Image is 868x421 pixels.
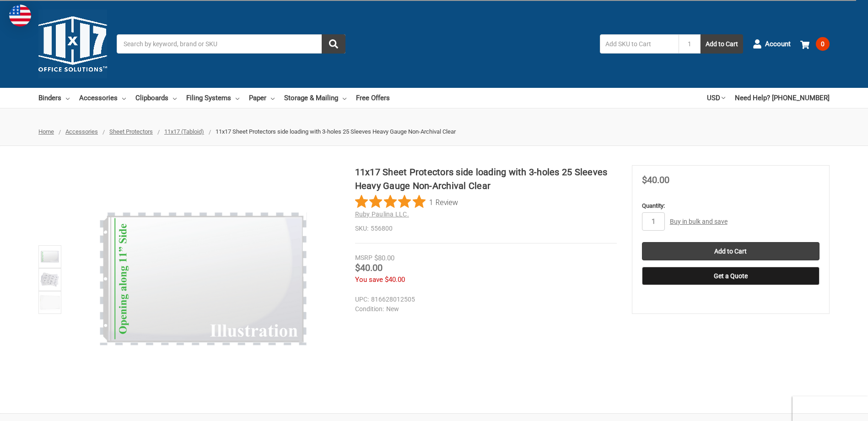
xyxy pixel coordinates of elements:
a: Need Help? [PHONE_NUMBER] [735,88,830,108]
dt: SKU: [355,224,368,233]
a: Filing Systems [186,88,239,108]
a: USD [707,88,725,108]
span: $40.00 [642,174,669,185]
a: Ruby Paulina LLC. [355,210,409,218]
a: 11x17 (Tabloid) [164,128,204,135]
img: 11x17.com [38,10,107,78]
span: 11x17 Sheet Protectors side loading with 3-holes 25 Sleeves Heavy Gauge Non-Archival Clear [216,128,456,135]
span: $40.00 [355,262,383,273]
a: Binders [38,88,70,108]
img: 11x17 Sheet Protectors side loading with 3-holes 25 Sleeves Heavy Gauge Non-Archival Clear [90,165,318,394]
button: Get a Quote [642,267,819,285]
a: Free Offers [356,88,390,108]
a: Clipboards [135,88,177,108]
input: Add SKU to Cart [600,34,679,54]
button: Rated 5 out of 5 stars from 1 reviews. Jump to reviews. [355,195,458,209]
a: Accessories [65,128,98,135]
iframe: Google Customer Reviews [793,396,868,421]
h1: 11x17 Sheet Protectors side loading with 3-holes 25 Sleeves Heavy Gauge Non-Archival Clear [355,165,617,193]
span: 0 [816,37,830,51]
label: Quantity: [642,201,819,210]
dd: 816628012505 [355,295,613,304]
dt: UPC: [355,295,369,304]
div: MSRP [355,253,372,263]
a: Home [38,128,54,135]
button: Add to Cart [701,34,743,54]
span: Account [765,39,791,49]
dd: New [355,304,613,314]
a: Paper [249,88,275,108]
a: Accessories [79,88,126,108]
input: Search by keyword, brand or SKU [117,34,345,54]
img: 11x17 Sheet Protector Poly with holes on 11" side 556600 [40,292,60,313]
a: 0 [800,32,830,56]
a: Sheet Protectors [109,128,153,135]
dd: 556800 [355,224,617,233]
span: $40.00 [385,275,405,284]
img: 11x17 Sheet Protectors side loading with 3-holes 25 Sleeves Heavy Gauge Non-Archival Clear [40,270,60,290]
dt: Condition: [355,304,384,314]
a: Account [753,32,791,56]
img: 11x17 Sheet Protectors side loading with 3-holes 25 Sleeves Heavy Gauge Non-Archival Clear [40,247,60,267]
input: Add to Cart [642,242,819,260]
a: Storage & Mailing [284,88,346,108]
span: $80.00 [374,254,394,262]
a: Buy in bulk and save [670,218,728,225]
img: duty and tax information for United States [9,5,31,27]
span: 1 Review [429,195,458,209]
span: You save [355,275,383,284]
